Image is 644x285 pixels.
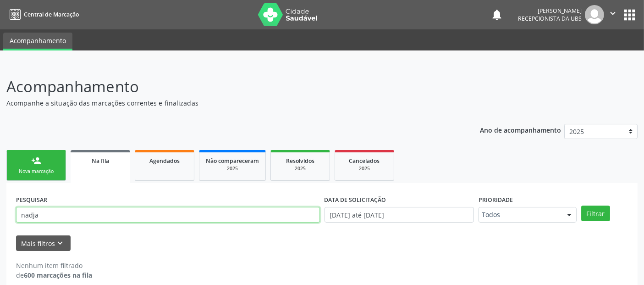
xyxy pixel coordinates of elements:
[608,8,618,18] i: 
[13,168,59,175] div: Nova marcação
[24,11,79,18] span: Central de Marcação
[480,124,561,135] p: Ano de acompanhamento
[325,207,474,223] input: Selecione um intervalo
[490,8,503,21] button: notifications
[24,271,92,279] strong: 600 marcações na fila
[622,7,638,23] button: apps
[149,157,180,165] span: Agendados
[16,261,92,270] div: Nenhum item filtrado
[206,157,259,165] span: Não compareceram
[286,157,314,165] span: Resolvidos
[581,206,610,221] button: Filtrar
[325,193,386,207] label: DATA DE SOLICITAÇÃO
[92,157,109,165] span: Na fila
[518,15,582,22] span: Recepcionista da UBS
[277,165,323,172] div: 2025
[16,270,92,280] div: de
[6,75,448,98] p: Acompanhamento
[341,165,387,172] div: 2025
[585,5,604,24] img: img
[349,157,380,165] span: Cancelados
[55,238,66,248] i: keyboard_arrow_down
[482,210,558,219] span: Todos
[16,193,47,207] label: PESQUISAR
[206,165,259,172] div: 2025
[16,207,320,223] input: Nome, CNS
[479,193,513,207] label: Prioridade
[3,33,72,50] a: Acompanhamento
[518,7,582,15] div: [PERSON_NAME]
[604,5,622,24] button: 
[6,7,79,22] a: Central de Marcação
[6,98,448,108] p: Acompanhe a situação das marcações correntes e finalizadas
[31,156,41,166] div: person_add
[16,235,71,251] button: Mais filtroskeyboard_arrow_down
